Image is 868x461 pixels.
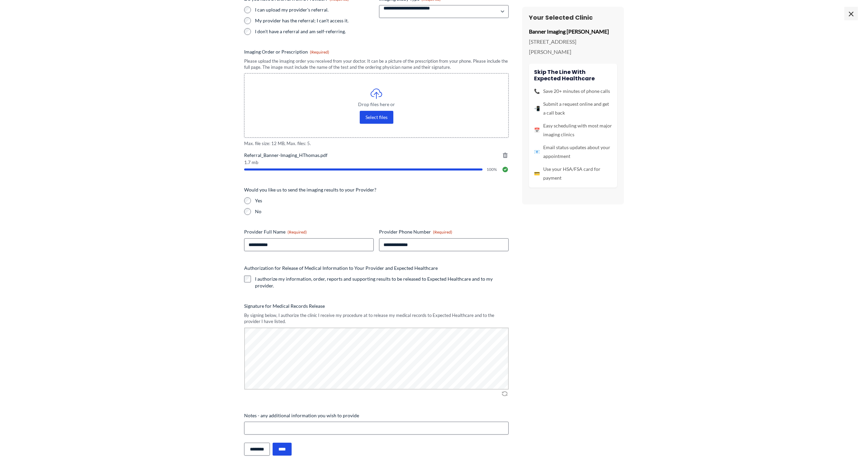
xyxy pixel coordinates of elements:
[244,312,509,325] div: By signing below, I authorize the clinic I receive my procedure at to release my medical records ...
[244,48,509,55] label: Imaging Order or Prescription
[844,7,858,20] span: ×
[534,121,612,139] li: Easy scheduling with most major imaging clinics
[534,147,540,156] span: 📧
[500,390,509,397] img: Clear Signature
[255,197,509,204] label: Yes
[534,169,540,178] span: 💳
[244,186,376,193] legend: Would you like us to send the imaging results to your Provider?
[534,165,612,182] li: Use your HSA/FSA card for payment
[255,28,374,35] label: I don't have a referral and am self-referring.
[534,100,612,117] li: Submit a request online and get a call back
[534,104,540,113] span: 📲
[529,14,617,21] h3: Your Selected Clinic
[255,6,374,13] label: I can upload my provider's referral.
[534,69,612,82] h4: Skip the line with Expected Healthcare
[534,143,612,161] li: Email status updates about your appointment
[529,37,617,57] p: [STREET_ADDRESS][PERSON_NAME]
[360,111,393,124] button: select files, imaging order or prescription(required)
[244,265,438,272] legend: Authorization for Release of Medical Information to Your Provider and Expected Healthcare
[255,208,509,215] label: No
[244,303,509,309] label: Signature for Medical Records Release
[310,49,329,55] span: (Required)
[244,140,509,147] span: Max. file size: 12 MB, Max. files: 5.
[244,160,509,165] span: 1.7 mb
[258,102,495,107] span: Drop files here or
[244,58,509,71] div: Please upload the imaging order you received from your doctor. It can be a picture of the prescri...
[379,228,509,235] label: Provider Phone Number
[244,228,374,235] label: Provider Full Name
[433,229,452,235] span: (Required)
[255,17,374,24] label: My provider has the referral; I can't access it.
[487,167,498,172] span: 100%
[255,276,509,289] label: I authorize my information, order, reports and supporting results to be released to Expected Heal...
[244,412,509,419] label: Notes - any additional information you wish to provide
[529,26,617,37] p: Banner Imaging [PERSON_NAME]
[534,87,540,96] span: 📞
[534,126,540,135] span: 📅
[288,229,307,235] span: (Required)
[244,152,509,159] span: Referral_Banner-Imaging_HThomas.pdf
[534,87,612,96] li: Save 20+ minutes of phone calls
